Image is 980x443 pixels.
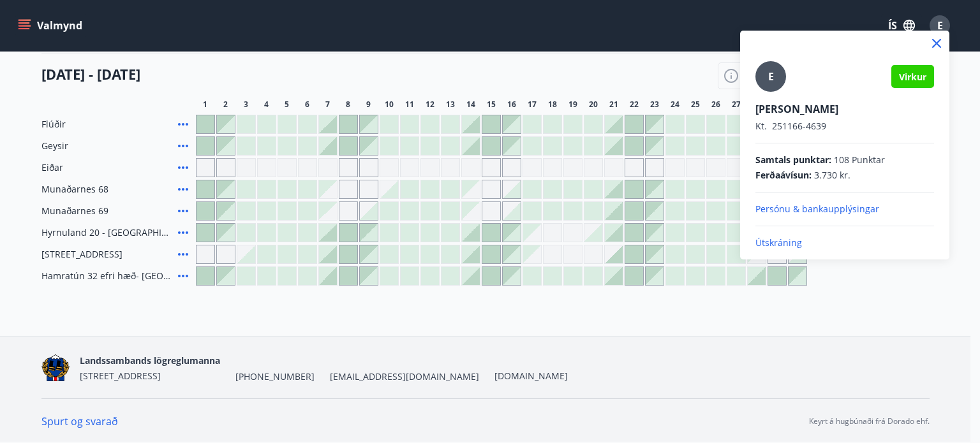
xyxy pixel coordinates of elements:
[814,169,850,182] span: 3.730 kr.
[755,154,831,166] span: Samtals punktar :
[755,120,934,133] p: 251166-4639
[768,69,774,84] span: E
[755,169,812,182] span: Ferðaávísun :
[755,236,934,249] p: Útskráning
[755,203,934,215] p: Persónu & bankaupplýsingar
[834,154,885,166] span: 108 Punktar
[755,120,767,132] span: Kt.
[899,71,926,83] span: Virkur
[755,102,934,116] p: [PERSON_NAME]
